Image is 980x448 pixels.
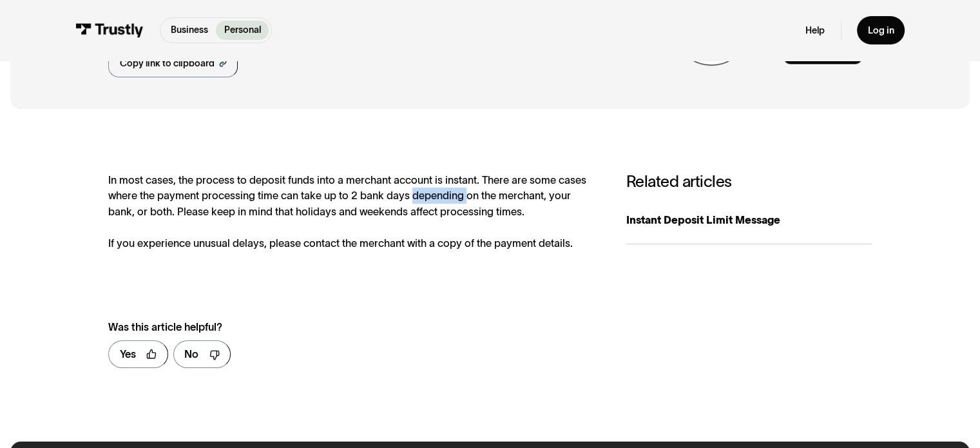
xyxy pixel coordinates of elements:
[108,172,599,251] div: In most cases, the process to deposit funds into a merchant account is instant. There are some ca...
[805,24,825,37] a: Help
[867,24,894,37] div: Log in
[857,16,905,44] a: Log in
[163,21,216,40] a: Business
[108,340,168,368] a: Yes
[120,57,215,70] div: Copy link to clipboard
[626,212,872,228] div: Instant Deposit Limit Message
[75,23,144,37] img: Trustly Logo
[626,172,872,191] h3: Related articles
[108,50,238,77] a: Copy link to clipboard
[224,23,261,37] p: Personal
[108,319,572,335] div: Was this article helpful?
[171,23,208,37] p: Business
[120,346,136,362] div: Yes
[626,196,872,244] a: Instant Deposit Limit Message
[184,346,198,362] div: No
[173,340,231,368] a: No
[216,21,269,40] a: Personal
